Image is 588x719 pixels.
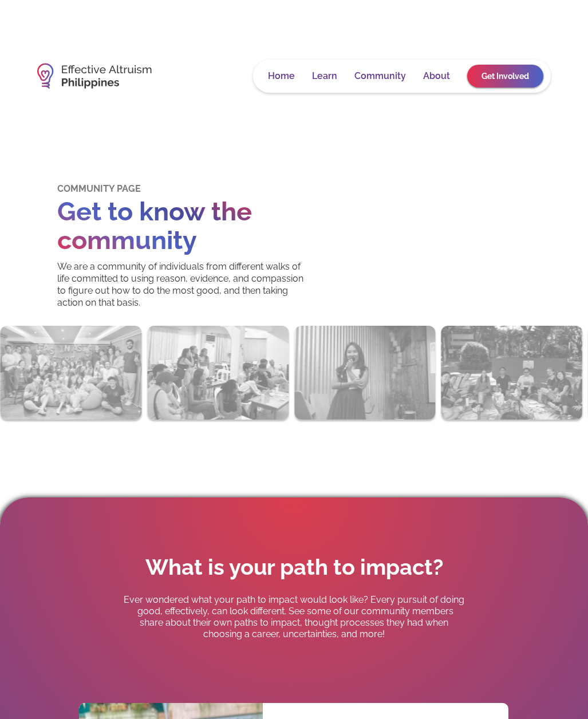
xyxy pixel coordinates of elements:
div: Ever wondered what your path to impact would look like? Every pursuit of doing good, effectively,... [123,594,466,640]
a: Learn [312,70,337,82]
h1: What is your path to impact? [145,555,443,580]
a: Home [268,70,295,82]
a: Community [354,70,406,82]
a: Get Involved [467,65,543,88]
a: About [423,70,450,82]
